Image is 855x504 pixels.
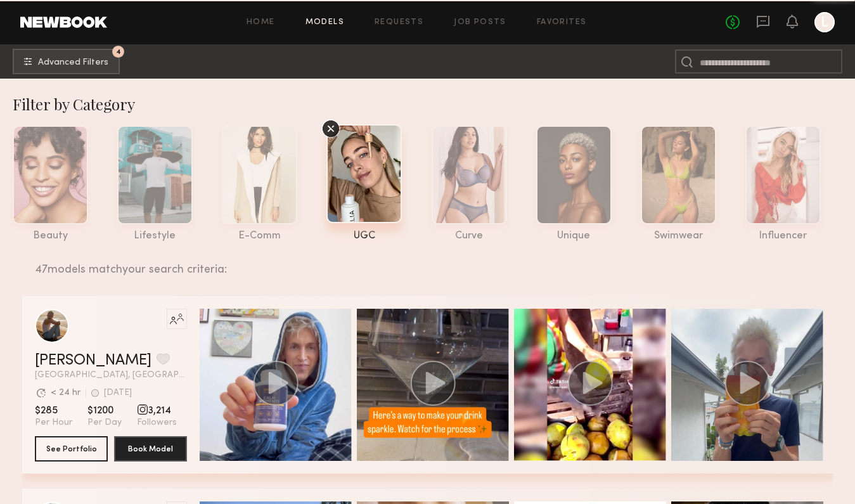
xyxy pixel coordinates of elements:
[432,231,507,242] div: curve
[35,371,187,380] span: [GEOGRAPHIC_DATA], [GEOGRAPHIC_DATA]
[117,231,193,242] div: lifestyle
[13,94,855,114] div: Filter by Category
[375,18,423,27] a: Requests
[51,389,80,397] div: < 24 hr
[137,404,177,417] span: 3,214
[454,18,506,27] a: Job Posts
[326,231,402,242] div: UGC
[536,231,612,242] div: unique
[87,417,122,429] span: Per Day
[35,404,72,417] span: $285
[116,49,121,55] span: 4
[137,417,177,429] span: Followers
[87,404,122,417] span: $1200
[114,436,187,462] button: Book Model
[13,231,88,242] div: beauty
[247,18,275,27] a: Home
[35,417,72,429] span: Per Hour
[13,49,120,74] button: 4Advanced Filters
[641,231,716,242] div: swimwear
[305,18,344,27] a: Models
[745,231,821,242] div: influencer
[814,12,835,32] a: L
[38,58,108,67] span: Advanced Filters
[35,249,823,276] div: 47 models match your search criteria:
[35,353,151,368] a: [PERSON_NAME]
[537,18,587,27] a: Favorites
[222,231,297,242] div: e-comm
[104,389,132,397] div: [DATE]
[35,436,108,462] button: See Portfolio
